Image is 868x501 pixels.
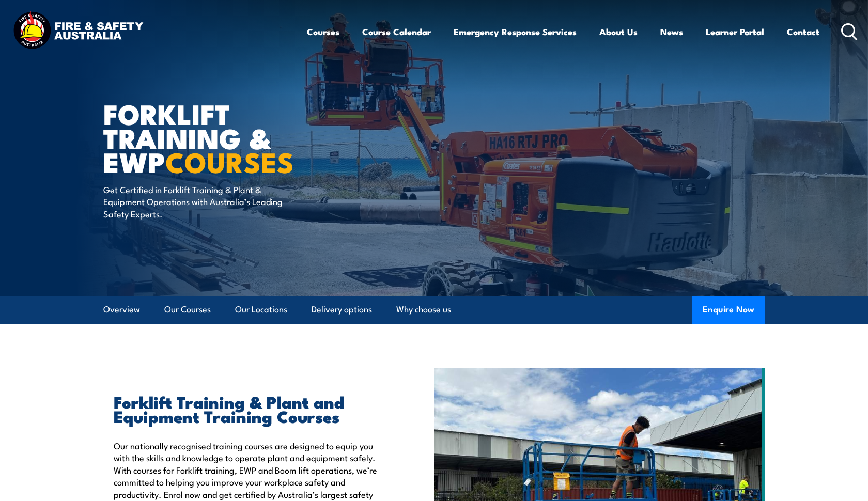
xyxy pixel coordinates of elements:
[396,296,451,323] a: Why choose us
[362,18,431,45] a: Course Calendar
[165,139,294,182] strong: COURSES
[599,18,638,45] a: About Us
[454,18,577,45] a: Emergency Response Services
[312,296,372,323] a: Delivery options
[787,18,819,45] a: Contact
[692,296,765,324] button: Enquire Now
[235,296,287,323] a: Our Locations
[103,296,140,323] a: Overview
[164,296,211,323] a: Our Courses
[114,394,386,423] h2: Forklift Training & Plant and Equipment Training Courses
[307,18,339,45] a: Courses
[706,18,764,45] a: Learner Portal
[660,18,683,45] a: News
[103,101,359,174] h1: Forklift Training & EWP
[103,183,292,220] p: Get Certified in Forklift Training & Plant & Equipment Operations with Australia’s Leading Safety...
